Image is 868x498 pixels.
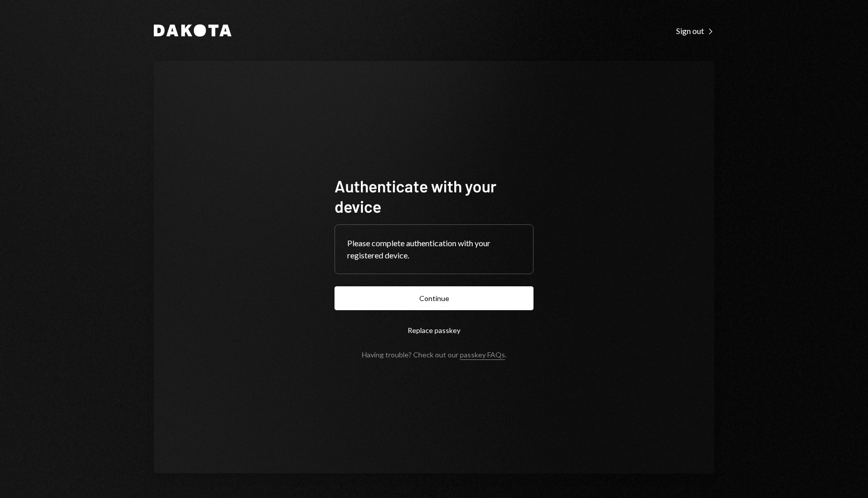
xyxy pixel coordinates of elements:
button: Continue [335,286,533,310]
div: Having trouble? Check out our . [362,350,507,359]
h1: Authenticate with your device [335,176,533,216]
div: Please complete authentication with your registered device. [347,237,521,261]
a: passkey FAQs [460,350,505,360]
a: Sign out [676,25,714,36]
div: Sign out [676,26,714,36]
button: Replace passkey [335,318,533,342]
